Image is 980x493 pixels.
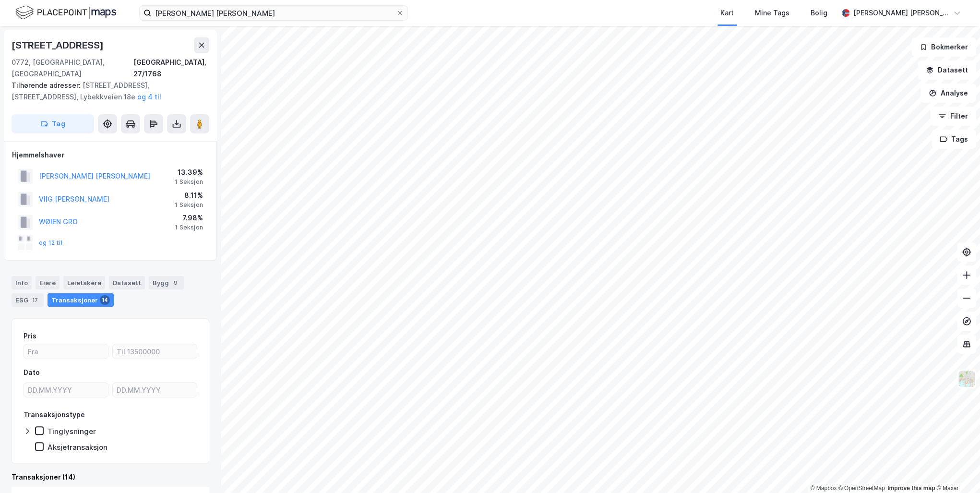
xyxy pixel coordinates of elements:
[24,367,40,378] div: Dato
[810,485,837,492] a: Mapbox
[24,330,36,342] div: Pris
[109,276,145,289] div: Datasett
[887,485,935,492] a: Improve this map
[930,107,976,126] button: Filter
[12,471,209,483] div: Transaksjoner (14)
[12,80,202,103] div: [STREET_ADDRESS], [STREET_ADDRESS], Lybekkveien 18e
[175,201,203,209] div: 1 Seksjon
[175,190,203,201] div: 8.11%
[932,130,976,149] button: Tags
[175,178,203,186] div: 1 Seksjon
[171,278,180,288] div: 9
[932,447,980,493] iframe: Chat Widget
[175,167,203,178] div: 13.39%
[151,6,396,20] input: Søk på adresse, matrikkel, gårdeiere, leietakere eller personer
[12,149,209,161] div: Hjemmelshaver
[24,383,108,397] input: DD.MM.YYYY
[15,4,116,21] img: logo.f888ab2527a4732fd821a326f86c7f29.svg
[12,37,106,53] div: [STREET_ADDRESS]
[30,295,40,305] div: 17
[133,57,209,80] div: [GEOGRAPHIC_DATA], 27/1768
[113,383,197,397] input: DD.MM.YYYY
[149,276,184,289] div: Bygg
[48,443,108,452] div: Aksjetransaksjon
[48,293,114,307] div: Transaksjoner
[932,447,980,493] div: Kontrollprogram for chat
[63,276,105,289] div: Leietakere
[920,84,976,103] button: Analyse
[36,276,60,289] div: Eiere
[12,57,133,80] div: 0772, [GEOGRAPHIC_DATA], [GEOGRAPHIC_DATA]
[24,409,85,421] div: Transaksjonstype
[48,427,96,436] div: Tinglysninger
[175,212,203,224] div: 7.98%
[12,276,32,289] div: Info
[838,485,885,492] a: OpenStreetMap
[100,295,110,305] div: 14
[175,224,203,231] div: 1 Seksjon
[113,344,197,359] input: Til 13500000
[957,370,976,388] img: Z
[918,60,976,80] button: Datasett
[12,293,44,307] div: ESG
[720,7,734,19] div: Kart
[755,7,789,19] div: Mine Tags
[24,344,108,359] input: Fra
[12,81,83,89] span: Tilhørende adresser:
[911,37,976,57] button: Bokmerker
[811,7,827,19] div: Bolig
[12,114,94,133] button: Tag
[853,7,949,19] div: [PERSON_NAME] [PERSON_NAME]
